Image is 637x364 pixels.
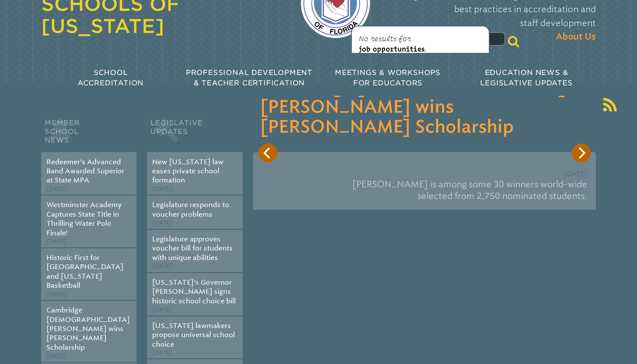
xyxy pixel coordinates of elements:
h2: Member School News [41,117,136,152]
span: [DATE] [152,219,172,227]
span: Professional Development & Teacher Certification [186,68,312,87]
span: [DATE] [46,238,67,245]
a: Westminster Academy Captures State Title in Thrilling Water Polo Finale! [46,201,122,237]
span: [DATE] [46,185,67,193]
span: job opportunities [359,45,425,53]
span: [DATE] [152,306,172,313]
a: Cambridge [DEMOGRAPHIC_DATA][PERSON_NAME] wins [PERSON_NAME] Scholarship [46,306,130,351]
span: About Us [556,30,596,44]
h2: Legislative Updates [147,117,242,152]
span: [DATE] [152,185,172,193]
span: [DATE] [46,291,67,298]
a: [US_STATE]’s Governor [PERSON_NAME] signs historic school choice bill [152,278,236,305]
p: No results for . [359,33,482,54]
span: [DATE] [563,170,587,178]
span: [DATE] [46,352,67,360]
a: Redeemer’s Advanced Band Awarded Superior at State MPA [46,158,124,185]
h3: Cambridge [DEMOGRAPHIC_DATA][PERSON_NAME] wins [PERSON_NAME] Scholarship [260,78,589,137]
span: [DATE] [152,349,172,357]
a: Legislature responds to voucher problems [152,201,229,218]
a: Historic First for [GEOGRAPHIC_DATA] and [US_STATE] Basketball [46,253,123,289]
span: Meetings & Workshops for Educators [335,68,441,87]
span: [DATE] [152,263,172,270]
span: Education News & Legislative Updates [480,68,572,87]
a: [US_STATE] lawmakers propose universal school choice [152,322,235,348]
button: Previous [258,143,277,162]
a: Legislature approves voucher bill for students with unique abilities [152,235,233,262]
span: School Accreditation [78,68,143,87]
button: Next [572,143,591,162]
a: New [US_STATE] law eases private school formation [152,158,224,185]
p: [PERSON_NAME] is among some 30 winners world-wide selected from 2,750 nominated students. [262,175,587,205]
